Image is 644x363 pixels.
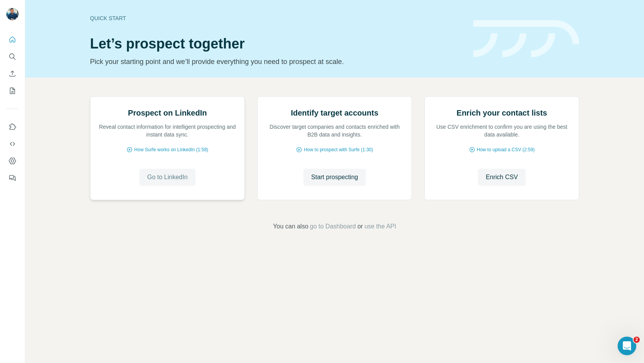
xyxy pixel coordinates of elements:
span: Go to LinkedIn [147,173,187,182]
span: You can also [273,222,308,231]
span: 2 [634,337,640,343]
h2: Prospect on LinkedIn [128,107,207,118]
button: Go to LinkedIn [139,169,195,186]
button: go to Dashboard [310,222,356,231]
button: Start prospecting [303,169,366,186]
button: Use Surfe on LinkedIn [6,120,19,134]
p: Pick your starting point and we’ll provide everything you need to prospect at scale. [90,56,464,67]
p: Use CSV enrichment to confirm you are using the best data available. [433,123,571,138]
button: Quick start [6,33,19,47]
h1: Let’s prospect together [90,36,464,52]
img: Avatar [6,8,19,20]
img: banner [473,20,579,58]
button: My lists [6,84,19,98]
h2: Enrich your contact lists [457,107,547,118]
button: Enrich CSV [478,169,526,186]
button: Enrich CSV [6,67,19,81]
span: How to upload a CSV (2:59) [477,146,535,153]
span: How Surfe works on LinkedIn (1:58) [134,146,208,153]
h2: Identify target accounts [291,107,379,118]
button: Search [6,50,19,64]
iframe: Intercom live chat [618,337,636,355]
span: or [357,222,363,231]
span: How to prospect with Surfe (1:30) [304,146,373,153]
p: Reveal contact information for intelligent prospecting and instant data sync. [98,123,237,138]
button: use the API [364,222,396,231]
span: Start prospecting [311,173,358,182]
button: Dashboard [6,154,19,168]
button: Use Surfe API [6,137,19,151]
div: Quick start [90,14,464,22]
button: Feedback [6,171,19,185]
p: Discover target companies and contacts enriched with B2B data and insights. [265,123,404,138]
span: Enrich CSV [486,173,518,182]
